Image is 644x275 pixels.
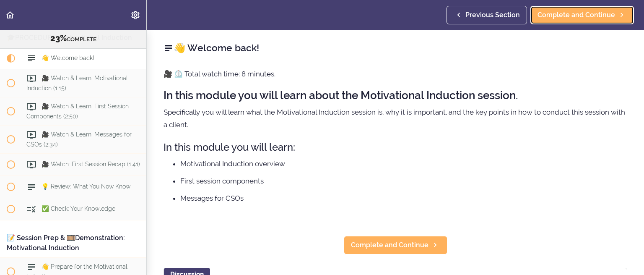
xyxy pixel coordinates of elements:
[164,89,627,102] h2: In this module you will learn about the Motivational Induction session.
[130,10,140,20] svg: Settings Menu
[5,10,15,20] svg: Back to course curriculum
[164,140,627,154] h3: In this module you will learn:
[42,183,130,190] span: 💡 Review: What You Now Know
[447,6,527,24] a: Previous Section
[26,75,128,91] span: 🎥 Watch & Learn: Motivational Induction (1:15)
[164,106,627,131] p: Specifically you will learn what the Motivational Induction session is, why it is important, and ...
[164,41,627,55] h2: 👋 Welcome back!
[42,205,115,212] span: ✅ Check: Your Knowledge
[26,103,129,119] span: 🎥 Watch & Learn: First Session Components (2:50)
[42,161,140,168] span: 🎥 Watch: First Session Recap (1:41)
[180,193,627,204] li: Messages for CSOs
[26,131,132,147] span: 🎥 Watch & Learn: Messages for CSOs (2:34)
[180,175,627,186] li: First session components
[530,6,634,24] a: Complete and Continue
[10,33,136,44] div: COMPLETE
[465,10,520,20] span: Previous Section
[42,55,94,61] span: 👋 Welcome back!
[50,33,67,43] span: 23%
[351,240,428,250] span: Complete and Continue
[164,68,627,80] p: 🎥 ⏲️ Total watch time: 8 minutes.
[344,236,447,254] a: Complete and Continue
[180,158,627,169] li: Motivational Induction overview
[538,10,615,20] span: Complete and Continue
